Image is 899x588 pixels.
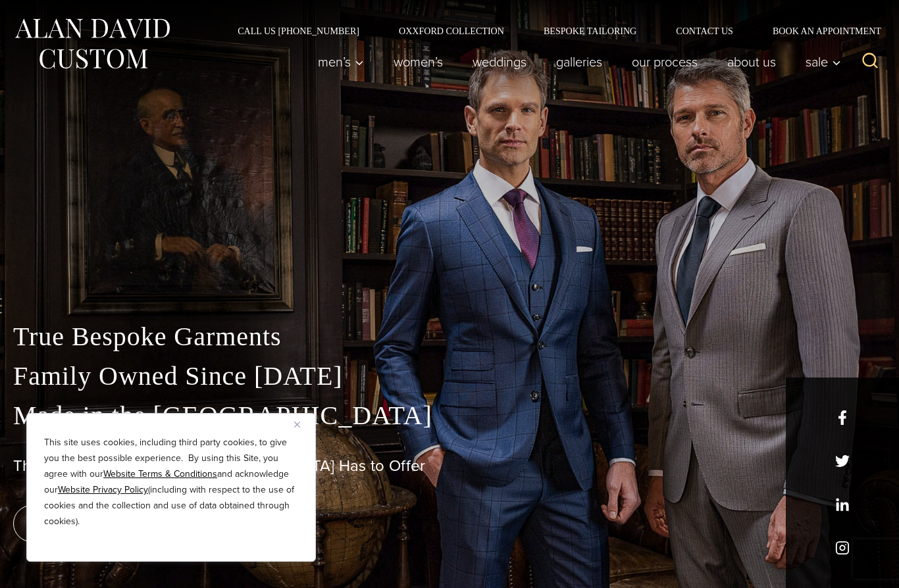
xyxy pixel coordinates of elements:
[713,49,791,75] a: About Us
[103,467,217,481] a: Website Terms & Conditions
[294,416,310,432] button: Close
[617,49,713,75] a: Our Process
[379,49,458,75] a: Women’s
[13,456,886,476] h1: The Best Custom Suits [GEOGRAPHIC_DATA] Has to Offer
[524,26,656,36] a: Bespoke Tailoring
[13,505,197,542] a: book an appointment
[13,317,886,435] p: True Bespoke Garments Family Owned Since [DATE] Made in the [GEOGRAPHIC_DATA]
[854,46,886,78] button: View Search Form
[458,49,542,75] a: weddings
[542,49,617,75] a: Galleries
[13,14,171,73] img: Alan David Custom
[218,26,379,36] a: Call Us [PHONE_NUMBER]
[318,55,364,68] span: Men’s
[656,26,753,36] a: Contact Us
[58,483,148,497] a: Website Privacy Policy
[806,55,841,68] span: Sale
[379,26,524,36] a: Oxxford Collection
[218,26,886,36] nav: Secondary Navigation
[294,422,300,428] img: Close
[753,26,886,36] a: Book an Appointment
[303,49,848,75] nav: Primary Navigation
[44,435,298,529] p: This site uses cookies, including third party cookies, to give you the best possible experience. ...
